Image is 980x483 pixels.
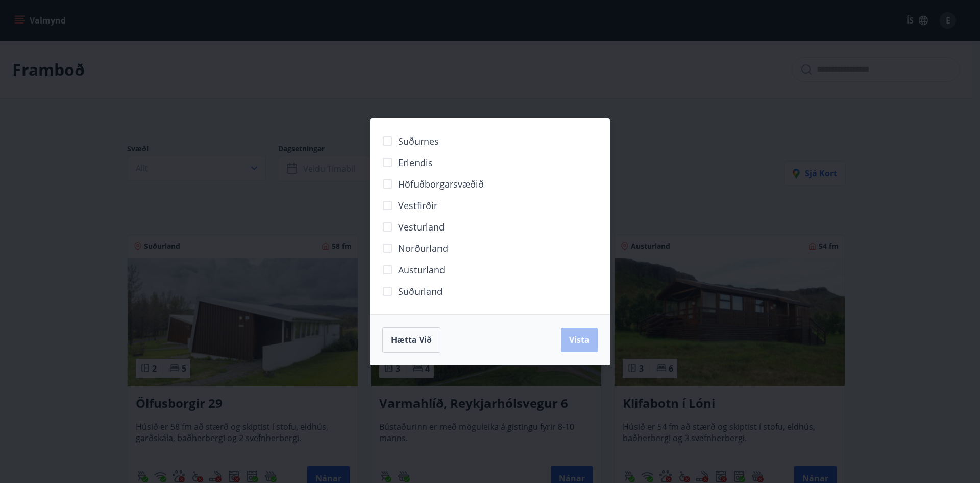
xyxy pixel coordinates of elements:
[382,327,440,353] button: Hætta við
[398,263,445,277] span: Austurland
[398,220,445,234] span: Vesturland
[398,177,484,191] span: Höfuðborgarsvæðið
[398,199,437,212] span: Vestfirðir
[398,156,433,169] span: Erlendis
[391,334,432,346] span: Hætta við
[398,134,439,148] span: Suðurnes
[398,242,448,255] span: Norðurland
[398,285,443,298] span: Suðurland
